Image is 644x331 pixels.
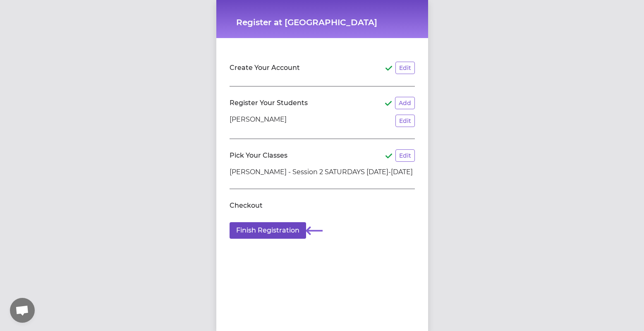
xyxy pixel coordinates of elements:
h2: Create Your Account [230,63,300,73]
li: [PERSON_NAME] - Session 2 SATURDAYS [DATE]-[DATE] [230,167,415,177]
button: Edit [395,115,415,127]
h2: Pick Your Classes [230,151,287,161]
button: Edit [395,62,415,74]
div: Open chat [10,298,35,323]
button: Edit [395,149,415,162]
button: Add [395,97,415,109]
h2: Register Your Students [230,98,308,108]
h1: Register at [GEOGRAPHIC_DATA] [236,17,408,28]
button: Finish Registration [230,222,306,239]
p: [PERSON_NAME] [230,115,287,127]
h2: Checkout [230,201,263,211]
